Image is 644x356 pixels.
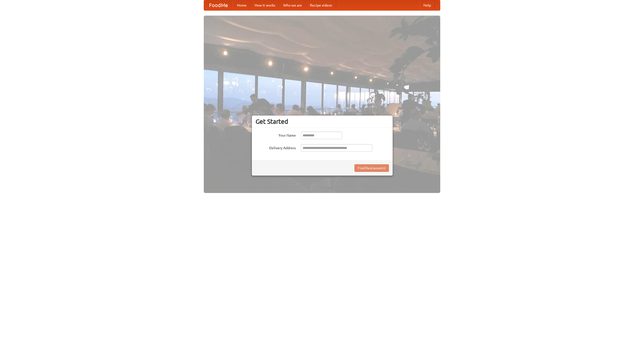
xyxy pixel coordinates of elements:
button: Find Restaurants! [354,164,389,172]
a: Help [419,0,435,10]
label: Delivery Address [256,144,296,150]
a: Who we are [279,0,306,10]
a: FoodMe [204,0,233,10]
a: Recipe videos [306,0,336,10]
a: Home [233,0,251,10]
a: How it works [251,0,279,10]
h3: Get Started [256,118,389,125]
label: Your Name [256,132,296,138]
